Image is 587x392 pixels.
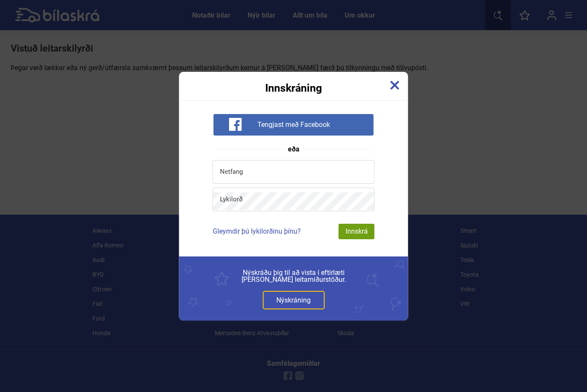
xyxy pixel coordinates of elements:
a: Gleymdir þú lykilorðinu þínu? [213,227,301,235]
a: Nýskráning [263,291,324,309]
a: Tengjast með Facebook [213,120,373,128]
span: eða [284,146,304,153]
div: Innskrá [339,224,375,239]
img: facebook-white-icon.svg [229,118,242,131]
span: Nýskráðu þig til að vista í eftirlæti [PERSON_NAME] leitarniðurstöður. [199,269,389,283]
img: close-x.svg [390,80,400,90]
div: Innskráning [179,72,408,93]
span: Tengjast með Facebook [257,120,330,129]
